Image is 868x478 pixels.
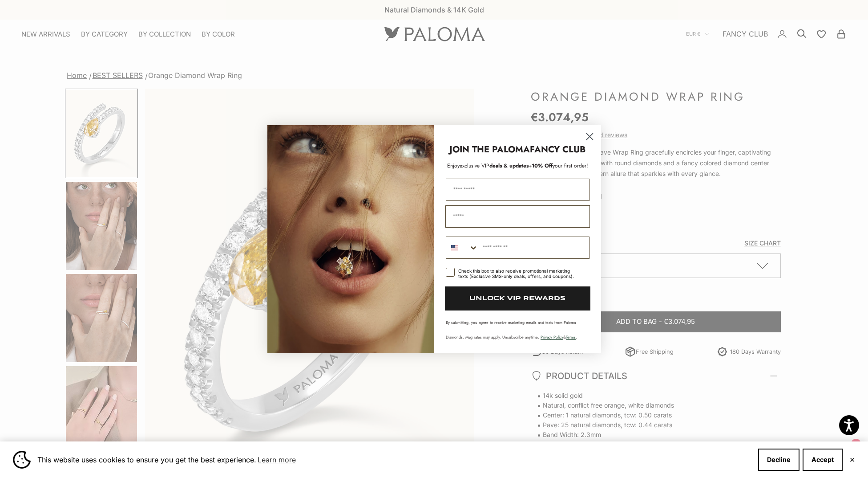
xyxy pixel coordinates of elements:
input: Email [445,205,590,228]
button: Accept [803,449,843,471]
a: Privacy Policy [541,334,563,340]
button: Decline [758,449,799,471]
span: Enjoy [447,162,460,170]
span: + your first order! [529,162,588,170]
span: This website uses cookies to ensure you get the best experience. [37,453,751,466]
img: United States [451,244,458,251]
span: 10% Off [532,162,553,170]
button: Close dialog [582,129,598,144]
button: Close [849,457,855,462]
a: Terms [566,334,576,340]
div: Check this box to also receive promotional marketing texts (Exclusive SMS-only deals, offers, and... [458,268,579,279]
strong: FANCY CLUB [530,143,585,156]
img: Cookie banner [13,451,31,469]
a: Learn more [256,453,297,466]
button: UNLOCK VIP REWARDS [445,286,590,310]
button: Search Countries [446,237,478,258]
img: Loading... [267,125,434,353]
span: deals & updates [460,162,529,170]
input: First Name [446,179,589,201]
p: By submitting, you agree to receive marketing emails and texts from Paloma Diamonds. Msg rates ma... [446,319,589,340]
input: Phone Number [478,237,589,258]
span: exclusive VIP [460,162,489,170]
span: & . [541,334,577,340]
strong: JOIN THE PALOMA [449,143,530,156]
